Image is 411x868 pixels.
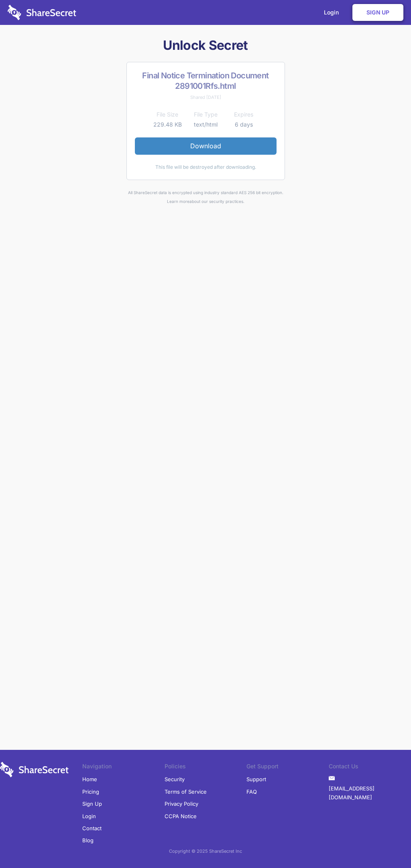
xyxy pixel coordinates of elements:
[82,822,102,834] a: Contact
[329,762,411,773] li: Contact Us
[187,120,225,129] td: text/html
[82,834,94,846] a: Blog
[149,120,187,129] td: 229.48 KB
[246,762,329,773] li: Get Support
[82,773,97,785] a: Home
[135,137,277,154] a: Download
[135,70,277,91] h2: Final Notice Termination Document 2891001Rfs.html
[165,786,207,798] a: Terms of Service
[82,810,96,822] a: Login
[82,798,102,810] a: Sign Up
[149,110,187,119] th: File Size
[225,120,263,129] td: 6 days
[8,5,76,20] img: logo-wordmark-white-trans-d4663122ce5f474addd5e946df7df03e33cb6a1c49d2221995e7729f52c070b2.svg
[165,762,247,773] li: Policies
[135,93,277,102] div: Shared [DATE]
[187,110,225,119] th: File Type
[165,798,198,810] a: Privacy Policy
[165,773,185,785] a: Security
[165,810,197,822] a: CCPA Notice
[225,110,263,119] th: Expires
[82,786,99,798] a: Pricing
[135,163,277,172] div: This file will be destroyed after downloading.
[246,786,257,798] a: FAQ
[352,4,403,21] a: Sign Up
[329,782,411,804] a: [EMAIL_ADDRESS][DOMAIN_NAME]
[167,199,189,204] a: Learn more
[82,762,165,773] li: Navigation
[246,773,266,785] a: Support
